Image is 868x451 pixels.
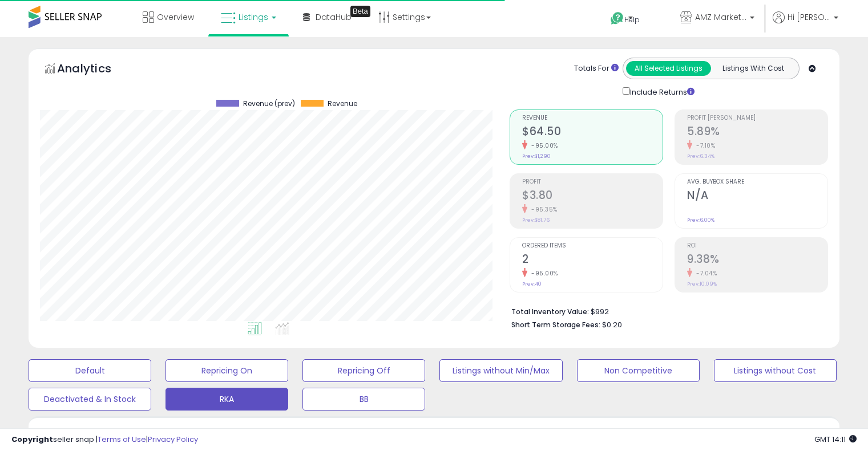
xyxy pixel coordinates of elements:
a: Privacy Policy [148,434,198,445]
button: Default [29,359,151,382]
span: Help [624,15,640,25]
small: -95.00% [527,269,558,278]
button: Repricing Off [302,359,425,382]
span: ROI [687,243,827,249]
h2: 5.89% [687,125,827,140]
small: -7.10% [692,141,715,150]
h2: 9.38% [687,253,827,268]
button: RKA [165,388,288,411]
button: Listings without Min/Max [439,359,562,382]
span: Profit [522,179,663,185]
span: Avg. Buybox Share [687,179,827,185]
span: Listings [239,11,268,23]
span: 2025-08-15 14:11 GMT [814,434,857,445]
h2: $3.80 [522,189,663,204]
span: Ordered Items [522,243,663,249]
span: Overview [157,11,194,23]
small: Prev: $81.76 [522,217,550,224]
b: Short Term Storage Fees: [511,320,600,330]
small: Prev: 6.00% [687,217,714,224]
span: Hi [PERSON_NAME] [788,11,830,23]
h2: N/A [687,189,827,204]
a: Help [601,3,662,37]
a: Hi [PERSON_NAME] [773,11,838,37]
i: Get Help [610,11,624,26]
div: Totals For [574,63,619,74]
a: Terms of Use [98,434,146,445]
span: Profit [PERSON_NAME] [687,115,827,121]
small: Prev: 40 [522,281,542,287]
span: Revenue [522,115,663,121]
button: Repricing On [165,359,288,382]
div: Tooltip anchor [350,6,370,17]
small: -95.00% [527,141,558,150]
h5: Analytics [57,60,134,79]
small: Prev: $1,290 [522,153,551,160]
small: Prev: 6.34% [687,153,714,160]
small: -7.04% [692,269,717,278]
span: $0.20 [602,319,622,330]
small: -95.35% [527,205,558,214]
span: AMZ Marketplace Deals [695,11,746,23]
div: Include Returns [614,85,708,98]
div: seller snap | | [11,434,198,445]
span: DataHub [316,11,352,23]
small: Prev: 10.09% [687,281,717,287]
p: Listing States: [705,426,839,437]
button: BB [302,388,425,411]
b: Total Inventory Value: [511,307,589,316]
button: Listings With Cost [710,61,796,76]
button: Listings without Cost [714,359,837,382]
strong: Copyright [11,434,53,445]
button: All Selected Listings [626,61,711,76]
span: Revenue (prev) [243,100,295,108]
span: Revenue [328,100,357,108]
li: $992 [511,304,819,318]
h2: 2 [522,253,663,268]
h2: $64.50 [522,125,663,140]
button: Non Competitive [577,359,700,382]
button: Deactivated & In Stock [29,388,151,411]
